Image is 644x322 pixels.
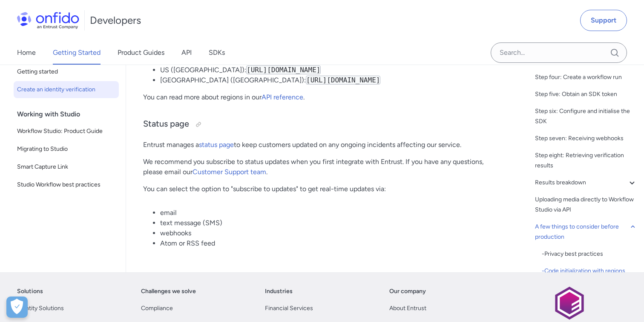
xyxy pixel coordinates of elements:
div: - Code initialization with regions [542,266,637,276]
h1: Developers [90,14,141,27]
a: A few things to consider before production [535,222,637,242]
span: Smart Capture Link [17,162,115,172]
a: Challenges we solve [141,286,196,297]
li: email [160,208,499,218]
a: SDKs [209,41,225,65]
code: [URL][DOMAIN_NAME] [306,76,380,85]
a: Smart Capture Link [14,158,119,175]
button: Open Preferences [6,297,28,318]
code: [URL][DOMAIN_NAME] [246,65,321,74]
a: -Privacy best practices [542,249,637,259]
li: US ([GEOGRAPHIC_DATA]): [160,65,499,75]
a: Solutions [17,286,43,297]
a: Support [580,10,627,31]
a: Getting Started [53,41,101,65]
div: Working with Studio [17,106,122,123]
a: Financial Services [265,303,313,314]
span: Create an identity verification [17,85,115,95]
a: Home [17,41,36,65]
span: Workflow Studio: Product Guide [17,126,115,136]
div: - Privacy best practices [542,249,637,259]
li: webhooks [160,228,499,238]
span: Getting started [17,67,115,77]
a: Uploading media directly to Workflow Studio via API [535,195,637,215]
a: Identity Solutions [17,303,64,314]
h3: Status page [143,118,499,131]
a: Getting started [14,63,119,80]
a: Step six: Configure and initialise the SDK [535,106,637,127]
a: Studio Workflow best practices [14,176,119,193]
a: Migrating to Studio [14,141,119,158]
span: Migrating to Studio [17,144,115,154]
div: Cookie Preferences [6,297,28,318]
a: Create an identity verification [14,81,119,98]
a: Customer Support team [193,168,266,176]
a: Our company [389,286,426,297]
a: API [181,41,192,65]
a: Step five: Obtain an SDK token [535,89,637,99]
a: About Entrust [389,303,426,314]
input: Onfido search input field [491,42,627,63]
a: Results breakdown [535,178,637,188]
li: text message (SMS) [160,218,499,228]
li: Atom or RSS feed [160,238,499,249]
li: [GEOGRAPHIC_DATA] ([GEOGRAPHIC_DATA]): [160,75,499,85]
a: Compliance [141,303,173,314]
p: Entrust manages a to keep customers updated on any ongoing incidents affecting our service. [143,140,499,150]
a: status page [199,141,234,149]
span: Studio Workflow best practices [17,180,115,190]
p: We recommend you subscribe to status updates when you first integrate with Entrust. If you have a... [143,157,499,177]
img: Onfido Logo [17,12,79,29]
a: Product Guides [118,41,164,65]
p: You can read more about regions in our . [143,92,499,102]
a: Step seven: Receiving webhooks [535,133,637,144]
a: Step four: Create a workflow run [535,72,637,82]
p: You can select the option to "subscribe to updates" to get real-time updates via: [143,184,499,194]
a: API reference [262,93,303,101]
a: Workflow Studio: Product Guide [14,123,119,140]
a: Industries [265,286,293,297]
a: -Code initialization with regions [542,266,637,276]
a: Step eight: Retrieving verification results [535,150,637,171]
